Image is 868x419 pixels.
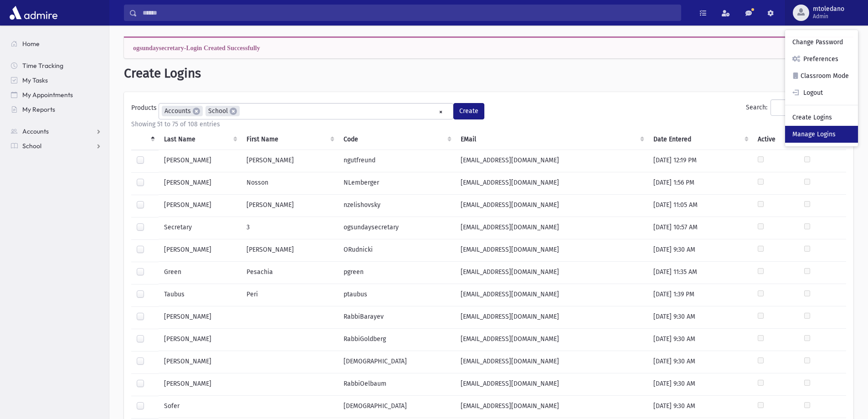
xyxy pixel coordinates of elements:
[159,239,241,262] td: [PERSON_NAME]
[338,262,455,284] td: pgreen
[338,373,455,396] td: RabbiOelbaum
[159,329,241,351] td: [PERSON_NAME]
[455,217,648,239] td: [EMAIL_ADDRESS][DOMAIN_NAME]
[22,62,63,70] span: Time Tracking
[338,329,455,351] td: RabbiGoldberg
[159,284,241,306] td: Taubus
[22,40,40,48] span: Home
[455,150,648,172] td: [EMAIL_ADDRESS][DOMAIN_NAME]
[455,284,648,306] td: [EMAIL_ADDRESS][DOMAIN_NAME]
[241,172,338,195] td: Nosson
[159,217,241,239] td: Secretary
[338,217,455,239] td: ogsundaysecretary
[159,351,241,373] td: [PERSON_NAME]
[131,129,159,150] th: : activate to sort column descending
[22,91,73,99] span: My Appointments
[455,262,648,284] td: [EMAIL_ADDRESS][DOMAIN_NAME]
[159,306,241,329] td: [PERSON_NAME]
[241,217,338,239] td: 3
[241,129,338,150] th: First Name : activate to sort column ascending
[648,284,752,306] td: [DATE] 1:39 PM
[159,373,241,396] td: [PERSON_NAME]
[785,84,858,101] a: Logout
[7,4,60,22] img: AdmirePro
[455,373,648,396] td: [EMAIL_ADDRESS][DOMAIN_NAME]
[648,262,752,284] td: [DATE] 11:35 AM
[137,5,681,21] input: Search
[22,76,48,84] span: My Tasks
[455,239,648,262] td: [EMAIL_ADDRESS][DOMAIN_NAME]
[455,195,648,217] td: [EMAIL_ADDRESS][DOMAIN_NAME]
[205,106,240,116] li: School
[4,36,109,51] a: Home
[648,195,752,217] td: [DATE] 11:05 AM
[159,150,241,172] td: [PERSON_NAME]
[785,67,858,84] a: Classroom Mode
[193,108,200,115] span: ×
[4,124,109,139] a: Accounts
[338,195,455,217] td: nzelishovsky
[133,45,260,51] span: ogsundaysecretary-Login Created Successfully
[785,51,858,67] a: Preferences
[455,129,648,150] th: EMail : activate to sort column ascending
[241,195,338,217] td: [PERSON_NAME]
[131,103,159,116] label: Products
[4,73,109,88] a: My Tasks
[648,373,752,396] td: [DATE] 9:30 AM
[455,329,648,351] td: [EMAIL_ADDRESS][DOMAIN_NAME]
[159,172,241,195] td: [PERSON_NAME]
[648,329,752,351] td: [DATE] 9:30 AM
[455,172,648,195] td: [EMAIL_ADDRESS][DOMAIN_NAME]
[338,284,455,306] td: ptaubus
[22,127,49,135] span: Accounts
[746,99,846,116] label: Search:
[648,217,752,239] td: [DATE] 10:57 AM
[230,108,237,115] span: ×
[785,34,858,51] a: Change Password
[752,129,799,150] th: Active : activate to sort column ascending
[338,239,455,262] td: ORudnicki
[4,58,109,73] a: Time Tracking
[241,150,338,172] td: [PERSON_NAME]
[22,142,41,150] span: School
[455,396,648,418] td: [EMAIL_ADDRESS][DOMAIN_NAME]
[648,172,752,195] td: [DATE] 1:56 PM
[338,306,455,329] td: RabbiBarayev
[785,109,858,126] a: Create Logins
[648,306,752,329] td: [DATE] 9:30 AM
[770,99,846,116] input: Search:
[455,306,648,329] td: [EMAIL_ADDRESS][DOMAIN_NAME]
[4,88,109,102] a: My Appointments
[162,106,203,116] li: Accounts
[338,150,455,172] td: ngutfreund
[241,239,338,262] td: [PERSON_NAME]
[648,150,752,172] td: [DATE] 12:19 PM
[159,262,241,284] td: Green
[4,102,109,117] a: My Reports
[4,139,109,153] a: School
[159,396,241,418] td: Sofer
[785,126,858,143] a: Manage Logins
[813,13,844,20] span: Admin
[648,129,752,150] th: Date Entered : activate to sort column ascending
[453,103,484,119] button: Create
[159,129,241,150] th: Last Name : activate to sort column ascending
[159,195,241,217] td: [PERSON_NAME]
[22,105,55,114] span: My Reports
[813,5,844,13] span: mtoledano
[455,351,648,373] td: [EMAIL_ADDRESS][DOMAIN_NAME]
[338,172,455,195] td: NLemberger
[338,396,455,418] td: [DEMOGRAPHIC_DATA]
[124,66,853,81] h1: Create Logins
[648,396,752,418] td: [DATE] 9:30 AM
[131,119,846,129] div: Showing 51 to 75 of 108 entries
[241,284,338,306] td: Peri
[338,351,455,373] td: [DEMOGRAPHIC_DATA]
[648,239,752,262] td: [DATE] 9:30 AM
[439,107,443,117] span: Remove all items
[338,129,455,150] th: Code : activate to sort column ascending
[648,351,752,373] td: [DATE] 9:30 AM
[241,262,338,284] td: Pesachia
